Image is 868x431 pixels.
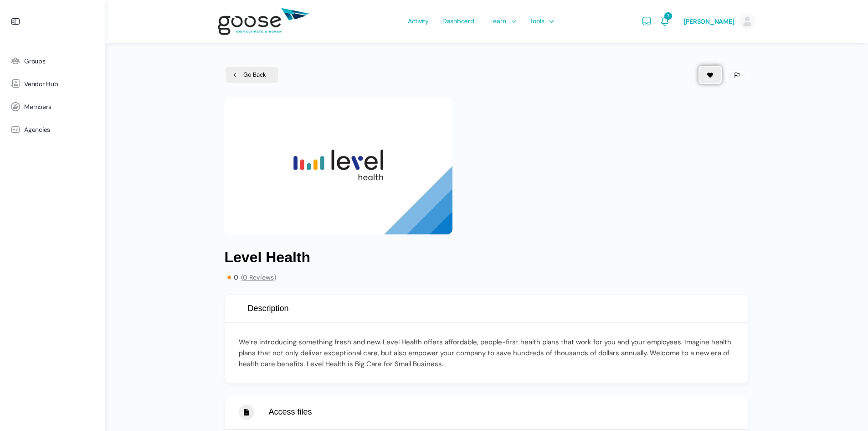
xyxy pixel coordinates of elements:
span: Description [248,304,289,314]
button: Add to Favorite Button [699,66,722,84]
h1: Level Health [225,248,311,267]
span: Groups [24,57,46,65]
a: Agencies [5,118,100,141]
span: [PERSON_NAME] [684,17,734,26]
iframe: Chat Widget [822,387,868,431]
a: Members [5,95,100,118]
span: Access files [269,407,312,417]
span: 7 [664,12,672,20]
p: We’re introducing something fresh and new. Level Health offers affordable, people-first health pl... [239,337,734,369]
div: 1 / 1 [225,98,749,234]
span: Members [24,103,51,111]
a: Vendor Hub [5,73,100,95]
img: Level Health (1) [225,98,452,234]
a: Go Back [225,66,279,84]
span: Agencies [24,126,50,134]
span: 0 [225,274,276,280]
span: (0 Reviews) [241,274,276,280]
a: Groups [5,50,100,73]
span: Vendor Hub [24,80,58,88]
span: Go Back [243,70,266,79]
